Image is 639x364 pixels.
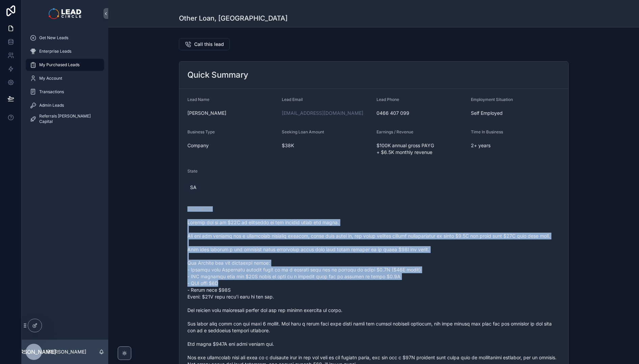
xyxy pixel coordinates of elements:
span: Lead Phone [376,97,399,102]
span: Lead Name [187,97,209,102]
span: Seeking Loan Amount [282,129,324,134]
span: My Account [39,76,62,81]
span: Transactions [39,89,64,95]
a: My Account [26,72,104,84]
a: Admin Leads [26,99,104,111]
span: Time In Business [471,129,503,134]
div: scrollable content [22,27,108,134]
a: [EMAIL_ADDRESS][DOMAIN_NAME] [282,110,363,116]
span: Admin Leads [39,103,64,108]
span: 0466 407 099 [376,110,466,116]
h1: Other Loan, [GEOGRAPHIC_DATA] [179,14,288,23]
span: Get New Leads [39,35,68,41]
p: [PERSON_NAME] [47,348,86,355]
span: $100K annual gross PAYG + $6.5K monthly revenue [376,142,466,156]
a: Enterprise Leads [26,45,104,57]
span: [PERSON_NAME] [12,348,56,356]
a: Get New Leads [26,32,104,44]
span: Lead Email [282,97,303,102]
span: Business Type [187,129,215,134]
span: State [187,168,198,174]
h2: Quick Summary [187,70,248,80]
button: Call this lead [179,38,230,50]
a: My Purchased Leads [26,59,104,71]
span: Call this lead [194,41,224,48]
span: [PERSON_NAME] [187,110,277,116]
span: SA [190,184,197,191]
a: Referrals [PERSON_NAME] Capital [26,113,104,125]
span: $38K [282,142,371,149]
span: Self Employed [471,110,560,116]
span: Phone Notes [187,206,212,211]
img: App logo [49,8,81,19]
span: 2+ years [471,142,560,149]
span: Enterprise Leads [39,49,71,54]
span: Employment Situation [471,97,513,102]
a: Transactions [26,86,104,98]
span: My Purchased Leads [39,62,79,68]
span: Earnings / Revenue [376,129,413,134]
span: Referrals [PERSON_NAME] Capital [39,113,97,124]
span: Company [187,142,277,149]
